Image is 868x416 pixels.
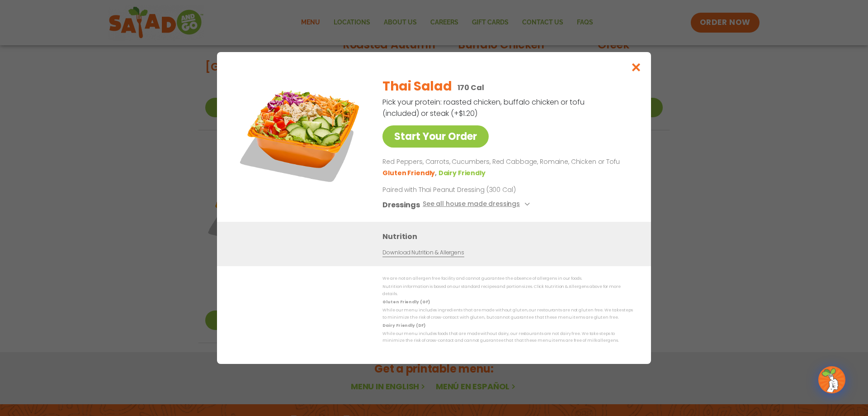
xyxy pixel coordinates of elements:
[382,231,637,242] h3: Nutrition
[382,299,429,305] strong: Gluten Friendly (GF)
[382,125,489,148] a: Start Your Order
[382,185,550,195] p: Paired with Thai Peanut Dressing (300 Cal)
[382,249,464,257] a: Download Nutrition & Allergens
[237,70,364,197] img: Featured product photo for Thai Salad
[382,330,633,344] p: While our menu includes foods that are made without dairy, our restaurants are not dairy free. We...
[382,157,629,167] p: Red Peppers, Carrots, Cucumbers, Red Cabbage, Romaine, Chicken or Tofu
[382,96,586,119] p: Pick your protein: roasted chicken, buffalo chicken or tofu (included) or steak (+$1.20)
[622,52,651,82] button: Close modal
[423,199,533,210] button: See all house made dressings
[382,283,633,297] p: Nutrition information is based on our standard recipes and portion sizes. Click Nutrition & Aller...
[382,199,420,210] h3: Dressings
[382,168,438,178] li: Gluten Friendly
[819,367,844,392] img: wpChatIcon
[458,82,484,93] p: 170 Cal
[382,77,452,96] h2: Thai Salad
[382,275,633,282] p: We are not an allergen free facility and cannot guarantee the absence of allergens in our foods.
[439,168,487,178] li: Dairy Friendly
[382,307,633,321] p: While our menu includes ingredients that are made without gluten, our restaurants are not gluten ...
[382,323,425,328] strong: Dairy Friendly (DF)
